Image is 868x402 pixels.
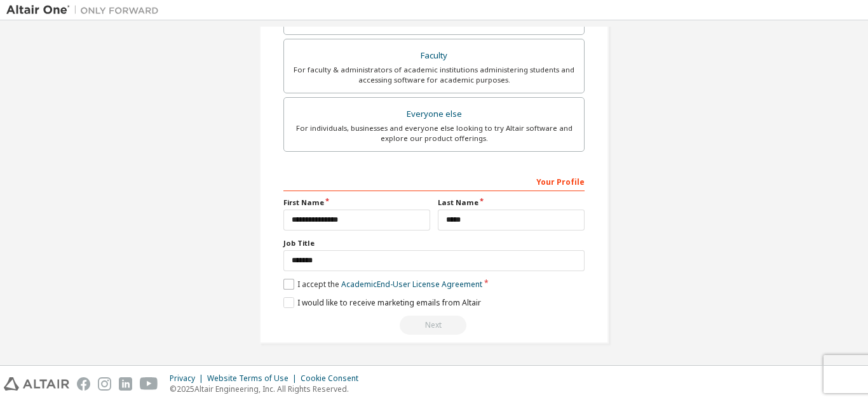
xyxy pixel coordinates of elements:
img: facebook.svg [77,377,90,391]
label: I would like to receive marketing emails from Altair [283,297,481,308]
div: Website Terms of Use [207,373,301,384]
a: Academic End-User License Agreement [341,279,482,290]
div: Cookie Consent [301,373,366,384]
img: Altair One [6,4,165,17]
img: linkedin.svg [119,377,132,391]
img: altair_logo.svg [4,377,69,391]
div: Read and acccept EULA to continue [283,316,585,335]
div: Everyone else [292,105,576,123]
img: instagram.svg [98,377,111,391]
div: Your Profile [283,171,585,191]
p: © 2025 Altair Engineering, Inc. All Rights Reserved. [170,384,366,394]
label: Job Title [283,238,585,248]
div: For faculty & administrators of academic institutions administering students and accessing softwa... [292,65,576,85]
label: Last Name [438,198,585,208]
div: Privacy [170,373,207,384]
div: Faculty [292,47,576,65]
label: First Name [283,198,430,208]
img: youtube.svg [140,377,158,391]
div: For individuals, businesses and everyone else looking to try Altair software and explore our prod... [292,123,576,144]
label: I accept the [283,279,482,290]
